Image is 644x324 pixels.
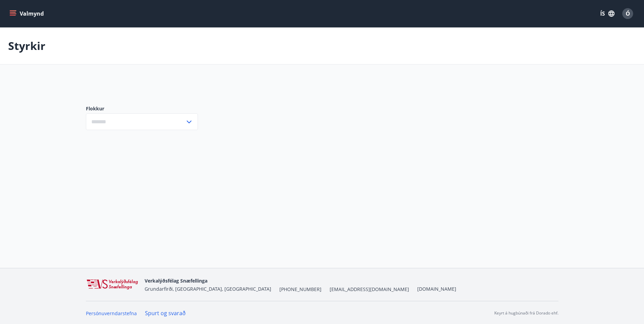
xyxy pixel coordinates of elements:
[8,38,45,53] p: Styrkir
[330,286,409,293] span: [EMAIL_ADDRESS][DOMAIN_NAME]
[8,7,47,20] button: menu
[145,309,186,317] a: Spurt og svarað
[86,105,198,112] label: Flokkur
[626,10,630,17] span: Ó
[86,310,137,317] a: Persónuverndarstefna
[145,277,207,284] span: Verkalýðsfélag Snæfellinga
[417,286,456,292] a: [DOMAIN_NAME]
[494,310,558,316] p: Keyrt á hugbúnaði frá Dorado ehf.
[620,5,636,22] button: Ó
[145,286,271,292] span: Grundarfirði, [GEOGRAPHIC_DATA], [GEOGRAPHIC_DATA]
[86,279,139,290] img: WvRpJk2u6KDFA1HvFrCJUzbr97ECa5dHUCvez65j.png
[596,7,618,20] button: ÍS
[279,286,321,293] span: [PHONE_NUMBER]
